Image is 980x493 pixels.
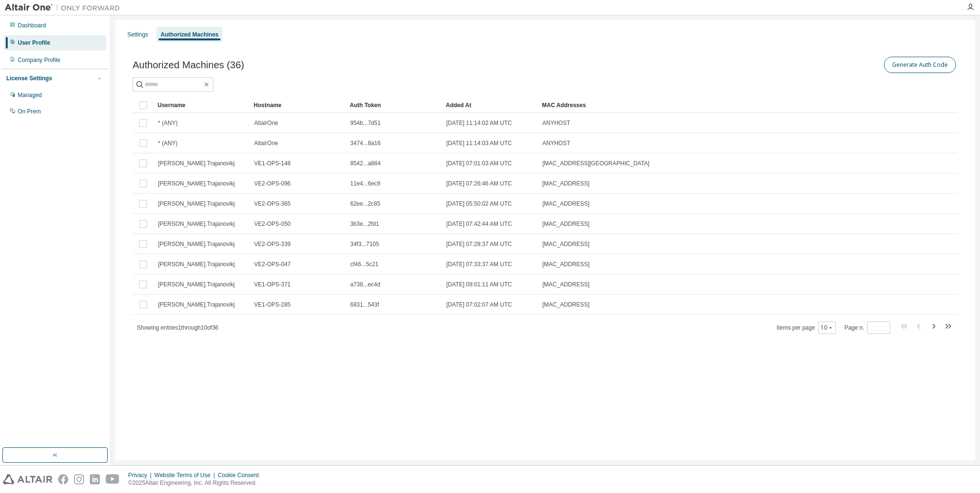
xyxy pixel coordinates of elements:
[254,180,291,187] span: VE2-OPS-096
[350,240,379,248] span: 34f3...7105
[821,324,833,332] button: 10
[446,240,512,248] span: [DATE] 07:28:37 AM UTC
[446,281,512,288] span: [DATE] 09:01:11 AM UTC
[446,180,512,187] span: [DATE] 07:26:46 AM UTC
[154,471,218,479] div: Website Terms of Use
[106,474,120,484] img: youtube.svg
[158,281,235,288] span: [PERSON_NAME].Trajanovikj
[58,474,68,484] img: facebook.svg
[254,220,291,228] span: VE2-OPS-050
[350,220,379,228] span: 3b3e...2fd1
[218,471,264,479] div: Cookie Consent
[542,139,570,147] span: ANYHOST
[133,60,244,71] span: Authorized Machines (36)
[350,139,380,147] span: 3474...8a16
[254,260,291,268] span: VE2-OPS-047
[446,160,512,167] span: [DATE] 07:01:03 AM UTC
[18,22,46,29] div: Dashboard
[158,98,246,113] div: Username
[446,200,512,208] span: [DATE] 05:50:02 AM UTC
[158,139,178,147] span: * (ANY)
[254,139,278,147] span: AltairOne
[777,321,836,334] span: Items per page
[18,91,42,99] div: Managed
[350,200,380,208] span: 62ee...2c85
[18,39,50,47] div: User Profile
[158,260,235,268] span: [PERSON_NAME].Trajanovikj
[254,281,291,288] span: VE1-OPS-371
[542,240,589,248] span: [MAC_ADDRESS]
[350,119,380,127] span: 954b...7d51
[127,31,148,38] div: Settings
[542,281,589,288] span: [MAC_ADDRESS]
[254,98,342,113] div: Hostname
[158,240,235,248] span: [PERSON_NAME].Trajanovikj
[74,474,84,484] img: instagram.svg
[350,281,380,288] span: a738...ec4d
[254,119,278,127] span: AltairOne
[254,200,291,208] span: VE2-OPS-365
[5,3,125,12] img: Altair One
[350,260,379,268] span: cf46...5c21
[845,321,890,334] span: Page n.
[160,31,219,38] div: Authorized Machines
[542,160,649,167] span: [MAC_ADDRESS][GEOGRAPHIC_DATA]
[158,220,235,228] span: [PERSON_NAME].Trajanovikj
[254,240,291,248] span: VE2-OPS-339
[446,98,534,113] div: Added At
[18,108,41,115] div: On Prem
[542,301,589,308] span: [MAC_ADDRESS]
[137,324,219,331] span: Showing entries 1 through 10 of 36
[446,119,512,127] span: [DATE] 11:14:02 AM UTC
[128,479,265,487] p: © 2025 Altair Engineering, Inc. All Rights Reserved.
[350,160,380,167] span: 8542...a884
[158,180,235,187] span: [PERSON_NAME].Trajanovikj
[18,56,61,64] div: Company Profile
[350,98,438,113] div: Auth Token
[542,119,570,127] span: ANYHOST
[542,200,589,208] span: [MAC_ADDRESS]
[90,474,100,484] img: linkedin.svg
[254,160,291,167] span: VE1-OPS-148
[542,180,589,187] span: [MAC_ADDRESS]
[158,301,235,308] span: [PERSON_NAME].Trajanovikj
[542,98,857,113] div: MAC Addresses
[884,57,956,73] button: Generate Auth Code
[3,474,52,484] img: altair_logo.svg
[446,220,512,228] span: [DATE] 07:42:44 AM UTC
[158,119,178,127] span: * (ANY)
[446,301,512,308] span: [DATE] 07:02:07 AM UTC
[446,260,512,268] span: [DATE] 07:33:37 AM UTC
[350,301,379,308] span: 6831...543f
[128,471,154,479] div: Privacy
[542,220,589,228] span: [MAC_ADDRESS]
[254,301,291,308] span: VE1-OPS-285
[158,160,235,167] span: [PERSON_NAME].Trajanovikj
[446,139,512,147] span: [DATE] 11:14:03 AM UTC
[350,180,380,187] span: 11e4...6ec9
[542,260,589,268] span: [MAC_ADDRESS]
[158,200,235,208] span: [PERSON_NAME].Trajanovikj
[6,74,52,82] div: License Settings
